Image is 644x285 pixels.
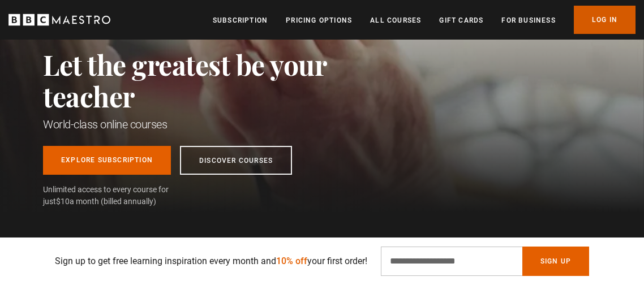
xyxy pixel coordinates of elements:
[43,184,196,208] span: Unlimited access to every course for just a month (billed annually)
[439,15,483,26] a: Gift Cards
[43,146,171,175] a: Explore Subscription
[213,15,268,26] a: Subscription
[286,15,352,26] a: Pricing Options
[501,15,555,26] a: For business
[43,116,377,132] h1: World-class online courses
[276,256,307,266] span: 10% off
[574,6,636,34] a: Log In
[213,6,636,34] nav: Primary
[522,247,589,276] button: Sign Up
[8,11,110,28] svg: BBC Maestro
[370,15,421,26] a: All Courses
[43,49,377,112] h2: Let the greatest be your teacher
[56,197,70,206] span: $10
[180,146,292,175] a: Discover Courses
[55,254,367,268] p: Sign up to get free learning inspiration every month and your first order!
